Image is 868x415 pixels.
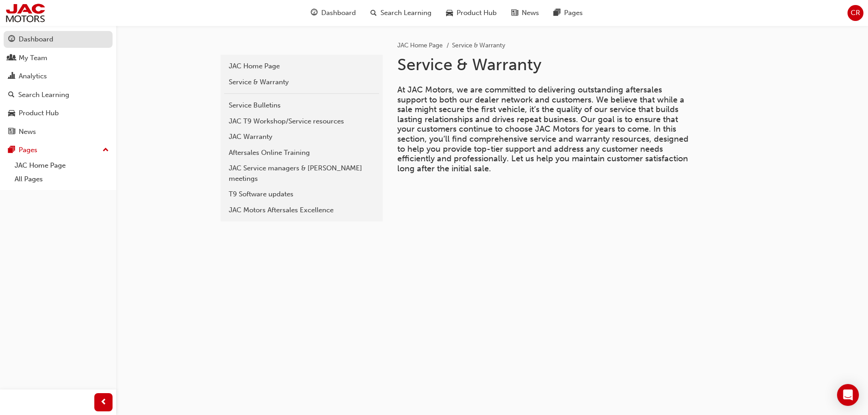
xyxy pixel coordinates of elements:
span: up-icon [103,144,109,156]
a: JAC Home Page [11,159,113,173]
div: T9 Software updates [229,189,375,200]
button: Pages [4,142,113,159]
span: news-icon [8,128,15,136]
div: Aftersales Online Training [229,148,375,158]
span: prev-icon [100,397,107,408]
a: Analytics [4,68,113,85]
a: T9 Software updates [224,186,379,202]
a: JAC Home Page [224,58,379,74]
div: JAC Home Page [229,61,375,72]
button: CR [847,5,863,21]
div: Search Learning [18,90,69,100]
a: Search Learning [4,87,113,103]
div: JAC T9 Workshop/Service resources [229,116,375,127]
a: news-iconNews [504,4,546,22]
a: My Team [4,50,113,67]
span: Dashboard [321,8,356,18]
span: chart-icon [8,72,15,81]
div: Open Intercom Messenger [837,384,859,406]
span: News [522,8,539,18]
div: Service & Warranty [229,77,375,87]
div: Dashboard [19,34,53,45]
span: search-icon [370,7,377,19]
a: car-iconProduct Hub [439,4,504,22]
span: pages-icon [554,7,560,19]
a: Service & Warranty [224,74,379,90]
a: All Pages [11,172,113,186]
a: search-iconSearch Learning [363,4,439,22]
span: guage-icon [311,7,318,19]
li: Service & Warranty [452,41,505,51]
div: Analytics [19,71,47,82]
a: JAC Motors Aftersales Excellence [224,202,379,218]
a: Service Bulletins [224,97,379,113]
div: Service Bulletins [229,100,375,111]
span: car-icon [446,7,453,19]
span: news-icon [511,7,518,19]
span: pages-icon [8,146,15,154]
span: Pages [564,8,583,18]
span: people-icon [8,54,15,62]
img: jac-portal [5,3,46,23]
div: News [19,127,36,137]
span: CR [851,8,860,18]
span: car-icon [8,109,15,118]
span: guage-icon [8,36,15,44]
a: Aftersales Online Training [224,145,379,161]
a: JAC Home Page [397,41,443,49]
span: Search Learning [380,8,431,18]
div: JAC Service managers & [PERSON_NAME] meetings [229,163,375,184]
h1: Service & Warranty [397,55,696,75]
a: News [4,123,113,140]
a: JAC T9 Workshop/Service resources [224,113,379,129]
span: search-icon [8,91,15,99]
span: At JAC Motors, we are committed to delivering outstanding aftersales support to both our dealer n... [397,85,691,174]
a: pages-iconPages [546,4,590,22]
div: My Team [19,53,47,63]
div: JAC Motors Aftersales Excellence [229,205,375,215]
div: Product Hub [19,108,59,118]
a: Product Hub [4,105,113,122]
div: JAC Warranty [229,132,375,142]
a: guage-iconDashboard [303,4,363,22]
a: JAC Warranty [224,129,379,145]
span: Product Hub [457,8,497,18]
a: Dashboard [4,31,113,48]
button: DashboardMy TeamAnalyticsSearch LearningProduct HubNews [4,29,113,142]
div: Pages [19,145,37,155]
a: JAC Service managers & [PERSON_NAME] meetings [224,160,379,186]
